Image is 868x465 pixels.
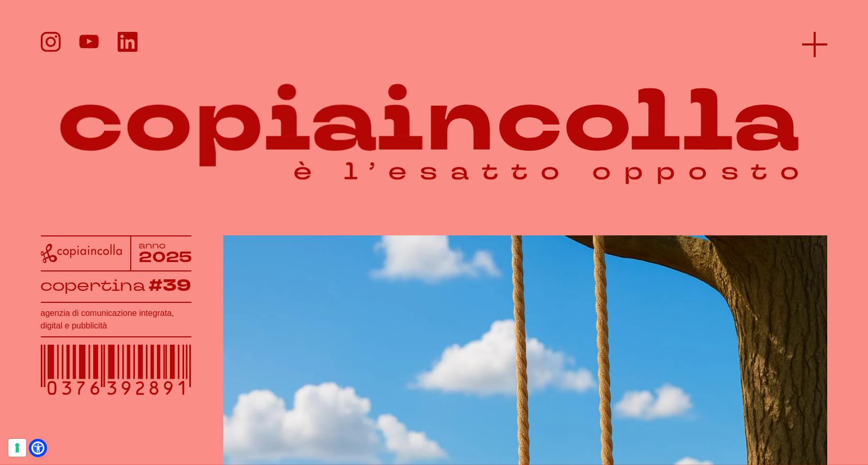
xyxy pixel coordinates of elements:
[149,275,191,297] tspan: #39
[41,307,192,332] h1: agenzia di comunicazione integrata, digital e pubblicità
[8,439,26,457] button: Le tue preferenze relative al consenso per le tecnologie di tracciamento
[139,247,192,267] tspan: 2025
[139,240,166,251] tspan: anno
[40,275,145,296] tspan: copertina
[31,441,44,455] a: Open Accessibility Menu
